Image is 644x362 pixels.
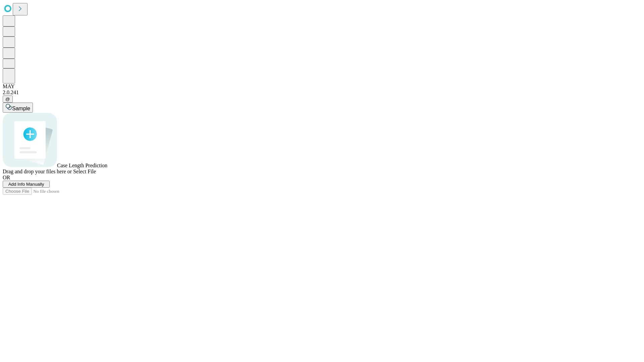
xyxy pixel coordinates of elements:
div: MAY [3,83,641,89]
div: 2.0.241 [3,89,641,96]
span: Select File [73,169,96,174]
span: Add Info Manually [8,182,44,187]
span: Sample [12,106,30,111]
button: Add Info Manually [3,181,50,188]
span: Drag and drop your files here or [3,169,72,174]
span: OR [3,175,10,180]
span: @ [5,97,10,102]
button: @ [3,96,13,103]
span: Case Length Prediction [57,163,107,168]
button: Sample [3,103,33,113]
